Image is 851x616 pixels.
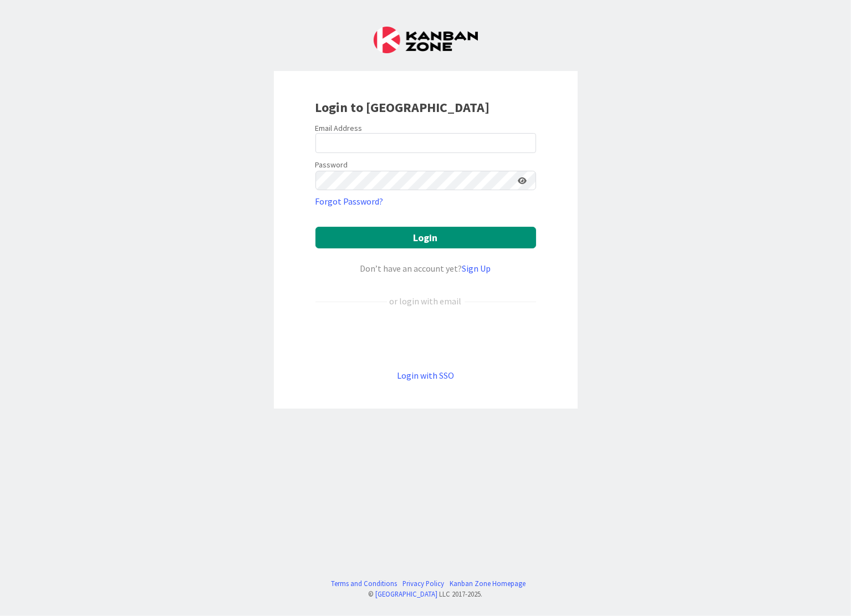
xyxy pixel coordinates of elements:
div: Don’t have an account yet? [315,262,536,275]
label: Password [315,159,348,171]
a: Terms and Conditions [331,578,397,589]
a: Kanban Zone Homepage [450,578,526,589]
iframe: Sign in with Google Button [310,326,542,350]
div: or login with email [387,294,465,308]
a: Login with SSO [397,370,454,381]
a: Privacy Policy [402,578,444,589]
label: Email Address [315,123,363,133]
a: Forgot Password? [315,195,384,208]
img: Kanban Zone [374,27,478,53]
a: Sign Up [462,263,491,274]
div: © LLC 2017- 2025 . [325,589,526,599]
button: Login [315,227,536,248]
b: Login to [GEOGRAPHIC_DATA] [315,99,490,116]
a: [GEOGRAPHIC_DATA] [376,589,438,598]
